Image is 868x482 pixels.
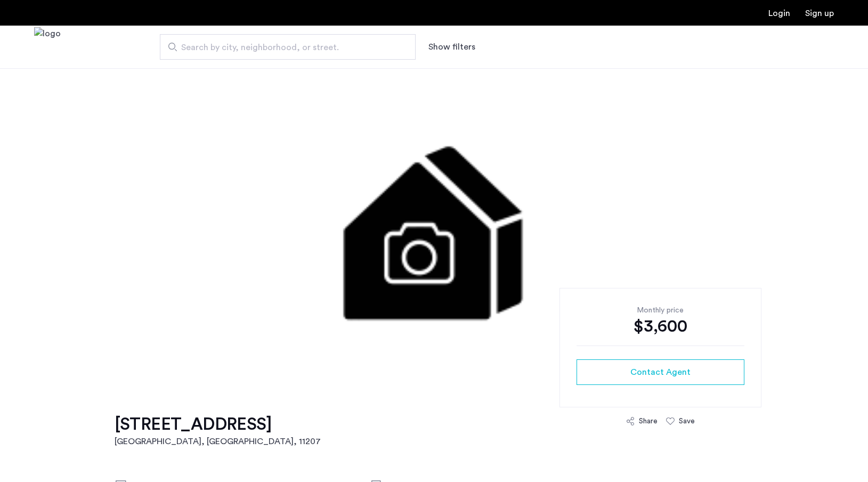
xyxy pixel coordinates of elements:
div: Share [639,416,658,427]
span: Contact Agent [630,366,691,379]
a: [STREET_ADDRESS][GEOGRAPHIC_DATA], [GEOGRAPHIC_DATA], 11207 [115,414,321,448]
a: Login [768,9,790,18]
div: Monthly price [577,305,744,316]
button: button [577,359,744,385]
div: Save [679,416,695,427]
a: Cazamio Logo [34,27,61,67]
h1: [STREET_ADDRESS] [115,414,321,435]
input: Apartment Search [160,34,416,60]
span: Search by city, neighborhood, or street. [181,41,386,54]
button: Show or hide filters [428,41,475,53]
h2: [GEOGRAPHIC_DATA], [GEOGRAPHIC_DATA] , 11207 [115,435,321,448]
a: Registration [805,9,834,18]
div: $3,600 [577,316,744,337]
img: 3.gif [156,68,712,388]
img: logo [34,27,61,67]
